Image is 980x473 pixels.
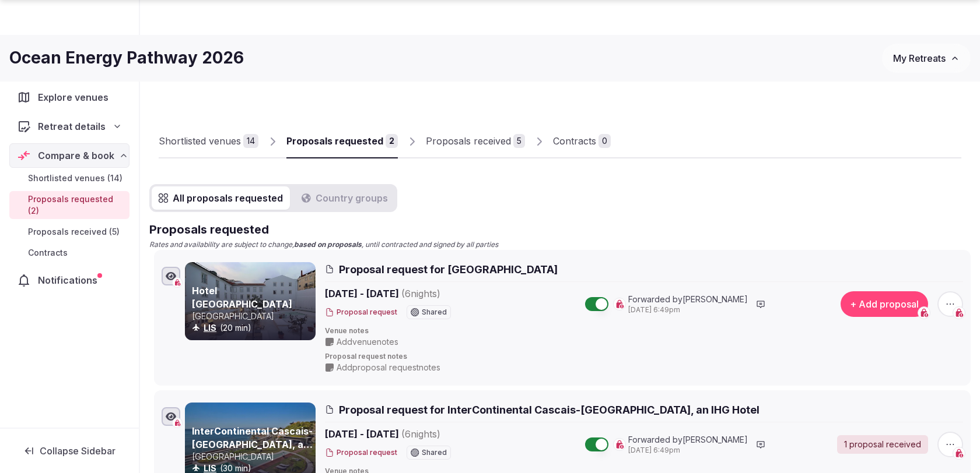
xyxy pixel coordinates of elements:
[426,134,511,148] div: Proposals received
[9,438,129,464] button: Collapse Sidebar
[553,134,596,148] div: Contracts
[152,186,290,210] button: All proposals requested
[9,268,129,292] a: Notifications
[204,323,216,333] a: LIS
[9,47,244,69] h1: Ocean Energy Pathway 2026
[192,451,313,463] p: [GEOGRAPHIC_DATA]
[286,125,398,158] a: Proposals requested2
[9,85,129,110] a: Explore venues
[149,240,971,250] p: Rates and availability are subject to change, , until contracted and signed by all parties
[192,310,313,322] p: [GEOGRAPHIC_DATA]
[28,226,120,238] span: Proposals received (5)
[339,262,558,277] span: Proposal request for [GEOGRAPHIC_DATA]
[337,362,440,373] span: Add proposal request notes
[325,287,530,301] span: [DATE] - [DATE]
[553,125,611,158] a: Contracts0
[426,125,525,158] a: Proposals received5
[38,149,114,163] span: Compare & book
[841,291,928,317] button: + Add proposal
[9,224,129,240] a: Proposals received (5)
[40,445,116,457] span: Collapse Sidebar
[286,134,383,148] div: Proposals requested
[386,134,398,148] div: 2
[28,172,123,184] span: Shortlisted venues (14)
[513,134,525,148] div: 5
[882,44,971,73] button: My Retreats
[38,273,102,287] span: Notifications
[192,285,292,309] a: Hotel [GEOGRAPHIC_DATA]
[243,134,258,148] div: 14
[38,119,106,133] span: Retreat details
[325,448,397,458] button: Proposal request
[422,309,447,316] span: Shared
[204,463,216,473] a: LIS
[401,288,440,299] span: ( 6 night s )
[628,294,748,305] span: Forwarded by [PERSON_NAME]
[422,449,447,456] span: Shared
[598,134,611,148] div: 0
[325,427,530,441] span: [DATE] - [DATE]
[325,326,963,336] span: Venue notes
[9,245,129,261] a: Contracts
[192,322,313,334] div: (20 min)
[893,52,946,64] span: My Retreats
[628,434,748,446] span: Forwarded by [PERSON_NAME]
[294,240,362,249] strong: based on proposals
[159,125,258,158] a: Shortlisted venues14
[325,352,963,362] span: Proposal request notes
[9,191,129,219] a: Proposals requested (2)
[337,336,398,348] span: Add venue notes
[192,425,313,463] a: InterContinental Cascais-[GEOGRAPHIC_DATA], an [GEOGRAPHIC_DATA]
[628,446,748,456] span: [DATE] 6:49pm
[28,193,125,217] span: Proposals requested (2)
[325,308,397,317] button: Proposal request
[401,428,440,440] span: ( 6 night s )
[9,170,129,186] a: Shortlisted venues (14)
[295,186,395,210] button: Country groups
[837,435,928,454] a: 1 proposal received
[38,90,113,104] span: Explore venues
[28,247,68,259] span: Contracts
[149,221,971,238] h2: Proposals requested
[339,403,759,417] span: Proposal request for InterContinental Cascais-[GEOGRAPHIC_DATA], an IHG Hotel
[159,134,241,148] div: Shortlisted venues
[628,305,748,315] span: [DATE] 6:49pm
